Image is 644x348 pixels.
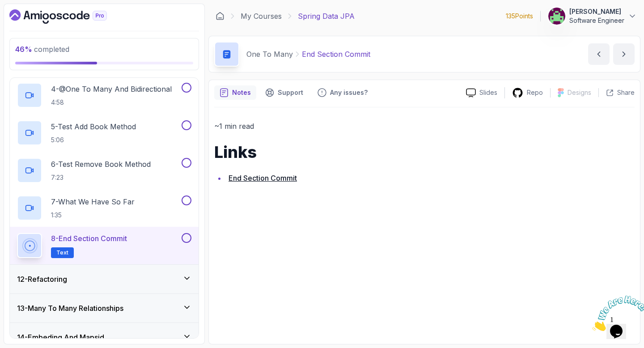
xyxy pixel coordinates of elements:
[51,98,172,107] p: 4:58
[548,8,565,25] img: user profile image
[459,88,504,98] a: Slides
[17,158,191,183] button: 6-Test Remove Book Method7:23
[216,12,225,21] a: Dashboard
[479,88,497,97] p: Slides
[17,332,104,343] h3: 14 - Embeding And Mapsid
[613,43,635,65] button: next content
[51,233,127,244] p: 8 - End Section Commit
[15,45,69,54] span: completed
[17,303,123,314] h3: 13 - Many To Many Relationships
[51,173,151,182] p: 7:23
[4,4,59,39] img: Chat attention grabber
[214,120,635,132] p: ~1 min read
[506,12,533,21] p: 135 Points
[548,7,637,25] button: user profile image[PERSON_NAME]Software Engineer
[17,195,191,221] button: 7-What We Have So Far1:35
[4,4,7,11] span: 1
[298,11,355,21] p: Spring Data JPA
[569,16,624,25] p: Software Engineer
[588,43,610,65] button: previous content
[51,121,136,132] p: 5 - Test Add Book Method
[232,88,251,97] p: Notes
[569,7,624,16] p: [PERSON_NAME]
[260,85,309,100] button: Support button
[598,88,635,97] button: Share
[229,174,297,182] a: End Section Commit
[17,83,191,108] button: 4-@One To Many And Bidirectional4:58
[589,292,644,335] iframe: chat widget
[51,196,135,207] p: 7 - What We Have So Far
[15,45,32,54] span: 46 %
[51,211,135,220] p: 1:35
[246,49,293,59] p: One To Many
[9,9,127,24] a: Dashboard
[568,88,591,97] p: Designs
[505,87,550,98] a: Repo
[56,249,68,256] span: Text
[330,88,368,97] p: Any issues?
[51,84,172,94] p: 4 - @One To Many And Bidirectional
[214,143,635,161] h1: Links
[312,85,373,100] button: Feedback button
[17,274,67,284] h3: 12 - Refactoring
[527,88,543,97] p: Repo
[10,294,199,323] button: 13-Many To Many Relationships
[302,49,370,59] p: End Section Commit
[17,233,191,258] button: 8-End Section CommitText
[241,11,282,21] a: My Courses
[51,159,151,170] p: 6 - Test Remove Book Method
[617,88,635,97] p: Share
[278,88,303,97] p: Support
[17,120,191,145] button: 5-Test Add Book Method5:06
[10,265,199,293] button: 12-Refactoring
[214,85,256,100] button: notes button
[51,136,136,144] p: 5:06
